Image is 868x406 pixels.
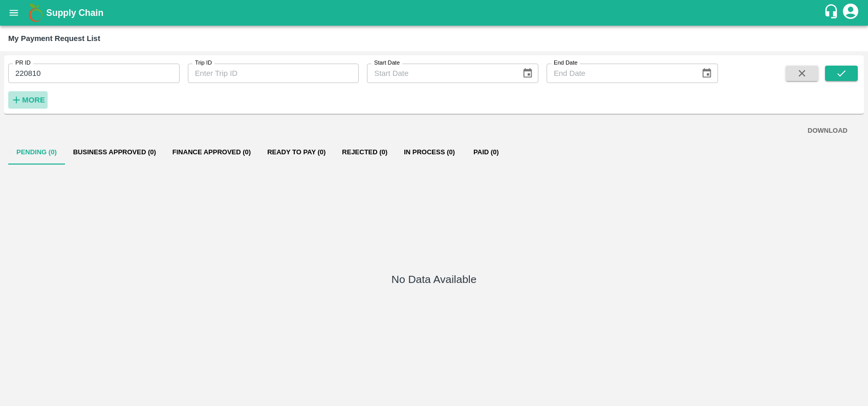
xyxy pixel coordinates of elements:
[8,64,180,83] input: Enter PR ID
[334,140,396,165] button: Rejected (0)
[15,59,31,67] label: PR ID
[26,3,46,23] img: logo
[164,140,259,165] button: Finance Approved (0)
[259,140,334,165] button: Ready To Pay (0)
[396,140,463,165] button: In Process (0)
[46,8,103,18] b: Supply Chain
[22,96,45,104] strong: More
[804,122,852,140] button: DOWNLOAD
[367,64,513,83] input: Start Date
[46,6,823,20] a: Supply Chain
[463,140,509,165] button: Paid (0)
[8,140,65,165] button: Pending (0)
[65,140,164,165] button: Business Approved (0)
[374,59,400,67] label: Start Date
[554,59,577,67] label: End Date
[518,64,537,83] button: Choose date
[547,64,693,83] input: End Date
[697,64,717,83] button: Choose date
[8,32,100,45] div: My Payment Request List
[392,272,476,287] h5: No Data Available
[823,4,841,22] div: customer-support
[841,2,860,24] div: account of current user
[195,59,212,67] label: Trip ID
[188,64,359,83] input: Enter Trip ID
[2,1,26,25] button: open drawer
[8,91,48,109] button: More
